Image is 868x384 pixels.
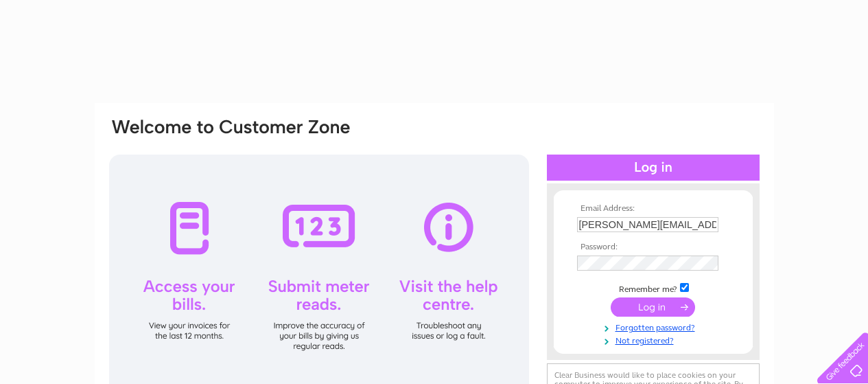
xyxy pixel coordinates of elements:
th: Email Address: [574,204,733,214]
input: Submit [611,297,695,317]
td: Remember me? [574,281,733,295]
a: Not registered? [577,333,733,346]
th: Password: [574,242,733,252]
a: Forgotten password? [577,320,733,333]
